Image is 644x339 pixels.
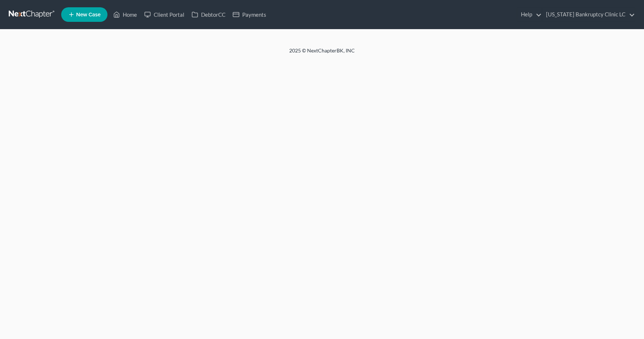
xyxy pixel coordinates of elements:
new-legal-case-button: New Case [61,7,107,22]
a: [US_STATE] Bankruptcy Clinic LC [542,8,635,21]
div: 2025 © NextChapterBK, INC [114,47,530,60]
a: DebtorCC [188,8,229,21]
a: Client Portal [141,8,188,21]
a: Payments [229,8,270,21]
a: Home [110,8,141,21]
a: Help [517,8,542,21]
